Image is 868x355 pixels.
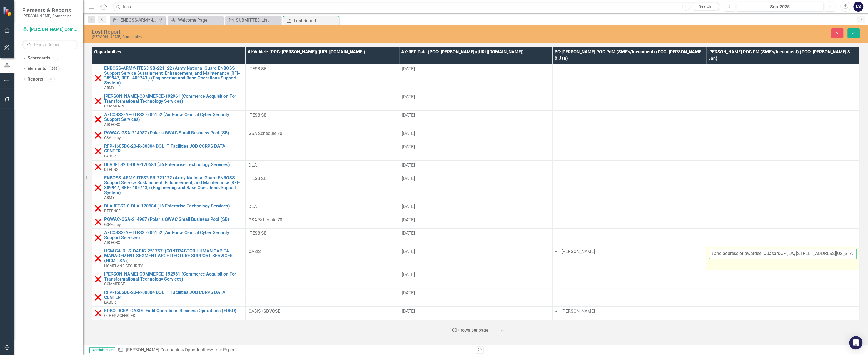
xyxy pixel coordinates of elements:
span: [DATE] [402,176,415,181]
span: HOMELAND SECURITY [104,264,143,268]
a: AFCCSSS-AF-ITES3 -206152 (Air Force Central Cyber Security Support Services) [104,230,243,240]
button: Sep-2025 [737,2,823,12]
img: Loss [95,310,101,316]
span: [PERSON_NAME] [562,309,595,314]
a: ENBOSS-ARMY-ITES3 SB-221122 (Army National Guard ENBOSS Support Service Sustainment, Enhancement,... [104,176,243,195]
a: ENBOSS-ARMY-ITES3 SB-221122 (Army National Guard ENBOSS Support Service Sustainment, Enhancement,... [104,66,243,85]
a: RFP-1605DC-20-R-00004 DOL IT Facilities JOB CORPS DATA CENTER [104,290,243,300]
span: LABOR [104,154,116,158]
a: [PERSON_NAME] Companies [126,347,182,352]
img: Loss [95,276,101,282]
a: Opportunities [184,347,211,352]
a: DLAJETS2.0-DLA-170684 (J6 Enterprise Technology Services) [104,204,243,209]
span: [DATE] [402,272,415,277]
div: 63 [53,56,62,61]
span: OASIS+SDVOSB [248,309,281,314]
img: ClearPoint Strategy [3,6,13,16]
input: Search Below... [22,40,78,49]
span: [DATE] [402,112,415,118]
span: GSA-ebuy [104,222,121,227]
span: [PERSON_NAME] [562,249,595,254]
img: Loss [95,116,101,123]
a: Reports [28,76,43,82]
a: PGWAC-GSA-214987 (Polaris GWAC Small Business Pool (SB) [104,217,243,222]
span: ITES3 SB [248,66,267,71]
small: [PERSON_NAME] Companies [22,14,71,18]
img: Loss [95,148,101,154]
span: [DATE] [402,66,415,71]
a: Welcome Page [169,17,222,24]
span: [DATE] [402,204,415,209]
span: [DATE] [402,249,415,254]
div: Open Intercom Messenger [849,336,862,349]
img: Loss [95,205,101,212]
div: Welcome Page [178,17,222,24]
div: Lost Report [92,29,530,35]
span: ITES3 SB [248,231,267,236]
a: FOBO-DCSA-OASIS: Field Operations Business Operations (FOBO) [104,308,243,313]
a: Elements [28,66,46,72]
div: Lost Report [213,347,236,352]
span: ARMY [104,86,114,90]
span: ARMY [104,195,114,200]
span: OTHER AGENCIES [104,313,135,318]
div: Lost Report [294,17,337,24]
a: [PERSON_NAME]-COMMERCE-192961 (Commerce Acquisition For Transformational Technology Services) [104,94,243,104]
span: [DATE] [402,309,415,314]
span: DLA [248,162,257,168]
img: Loss [95,234,101,241]
div: 60 [46,77,55,81]
span: GSA Schedule 70 [248,131,282,136]
div: ENBOSS-ARMY-ITES3 SB-221122 (Army National Guard ENBOSS Support Service Sustainment, Enhancement,... [120,17,157,24]
span: Administrator [89,347,115,353]
span: [DATE] [402,131,415,136]
a: Scorecards [28,55,50,61]
span: DEFENSE [104,209,121,213]
img: Loss [95,255,101,262]
span: OASIS [248,249,261,254]
a: [PERSON_NAME] Companies [22,26,78,33]
span: LABOR [104,300,116,304]
span: AIR FORCE [104,122,123,127]
img: Loss [95,184,101,191]
span: COMMERCE [104,104,125,108]
span: GSA Schedule 70 [248,217,282,222]
span: DLA [248,204,257,209]
span: ITES3 SB [248,176,267,181]
span: GSA-ebuy [104,136,121,140]
img: Loss [95,75,101,81]
span: ITES3 SB [248,112,267,118]
span: [DATE] [402,231,415,236]
a: HCM SA-DHS-OASIS-251757: (CONTRACTOR HUMAN CAPITAL MANAGEMENT SEGMENT ARCHITECTURE SUPPORT SERVIC... [104,249,243,263]
img: Loss [95,98,101,104]
span: COMMERCE [104,282,125,286]
span: Elements & Reports [22,7,71,14]
a: DLAJETS2.0-DLA-170684 (J6 Enterprise Technology Services) [104,162,243,167]
a: ENBOSS-ARMY-ITES3 SB-221122 (Army National Guard ENBOSS Support Service Sustainment, Enhancement,... [111,17,157,24]
span: [DATE] [402,94,415,99]
input: Search ClearPoint... [113,2,720,12]
div: SUBMITTED List [236,17,280,24]
a: [PERSON_NAME]-COMMERCE-192961 (Commerce Acquisition For Transformational Technology Services) [104,272,243,281]
div: » » [118,347,472,353]
div: [PERSON_NAME] Companies [92,35,530,39]
img: Loss [95,164,101,170]
span: [DATE] [402,217,415,222]
a: Search [691,3,719,11]
a: RFP-1605DC-20-R-00004 DOL IT Facilities JOB CORPS DATA CENTER [104,144,243,154]
span: DEFENSE [104,167,121,172]
div: 266 [49,66,60,71]
a: SUBMITTED List [227,17,280,24]
span: [DATE] [402,144,415,149]
div: Sep-2025 [739,4,821,10]
span: [DATE] [402,162,415,168]
img: Loss [95,219,101,225]
a: AFCCSSS-AF-ITES3 -206152 (Air Force Central Cyber Security Support Services) [104,112,243,122]
img: Loss [95,132,101,139]
a: PGWAC-GSA-214987 (Polaris GWAC Small Business Pool (SB) [104,131,243,136]
span: [DATE] [402,290,415,296]
img: Loss [95,294,101,301]
span: AIR FORCE [104,240,123,245]
button: CS [853,2,863,12]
